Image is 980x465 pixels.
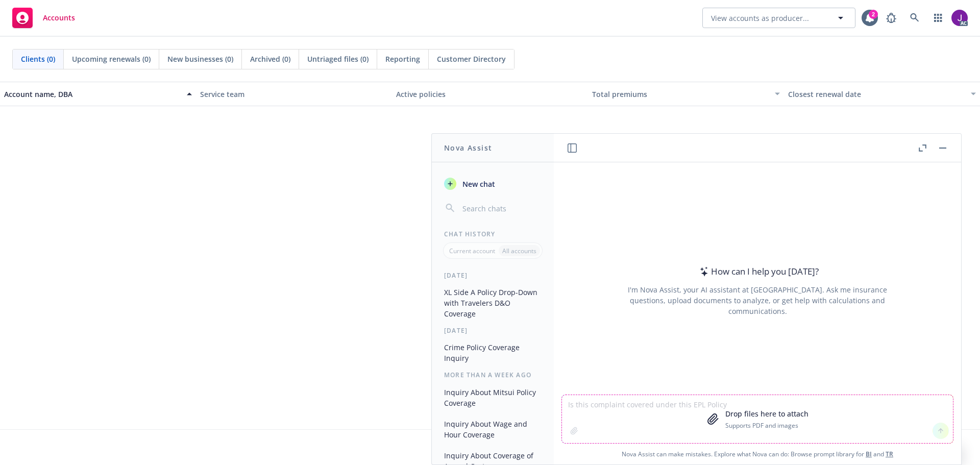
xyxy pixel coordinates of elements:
span: Accounts [43,14,75,22]
button: Closest renewal date [784,82,980,106]
span: Customer Directory [437,54,506,64]
button: Crime Policy Coverage Inquiry [440,339,546,366]
span: View accounts as producer... [711,13,809,23]
div: I'm Nova Assist, your AI assistant at [GEOGRAPHIC_DATA]. Ask me insurance questions, upload docum... [614,284,901,316]
div: Active policies [396,89,584,100]
div: Total premiums [592,89,769,100]
span: Nova Assist can make mistakes. Explore what Nova can do: Browse prompt library for and [558,444,957,464]
p: Current account [449,247,495,255]
span: New chat [460,179,495,189]
span: Archived (0) [250,54,290,64]
span: Upcoming renewals (0) [72,54,151,64]
div: Service team [200,89,388,100]
span: New businesses (0) [167,54,233,64]
p: Supports PDF and images [725,421,808,430]
button: XL Side A Policy Drop-Down with Travelers D&O Coverage [440,284,546,322]
button: New chat [440,175,546,193]
div: [DATE] [432,271,554,280]
button: Inquiry About Wage and Hour Coverage [440,415,546,443]
img: photo [951,10,968,26]
p: Drop files here to attach [725,408,808,419]
span: Untriaged files (0) [307,54,369,64]
h1: Nova Assist [444,142,492,153]
div: Account name, DBA [4,89,181,100]
button: Active policies [392,82,588,106]
button: View accounts as producer... [702,8,855,28]
a: Switch app [928,8,948,28]
div: How can I help you [DATE]? [697,265,819,278]
div: 2 [869,10,878,19]
div: [DATE] [432,326,554,335]
button: Inquiry About Mitsui Policy Coverage [440,384,546,411]
a: Accounts [8,4,79,32]
span: Reporting [385,54,420,64]
span: Clients (0) [21,54,55,64]
a: BI [866,450,872,458]
a: Search [904,8,925,28]
div: More than a week ago [432,371,554,379]
p: All accounts [502,247,536,255]
div: Closest renewal date [788,89,965,100]
a: Report a Bug [881,8,901,28]
div: Chat History [432,230,554,238]
a: TR [886,450,893,458]
button: Total premiums [588,82,784,106]
button: Service team [196,82,392,106]
input: Search chats [460,201,542,215]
